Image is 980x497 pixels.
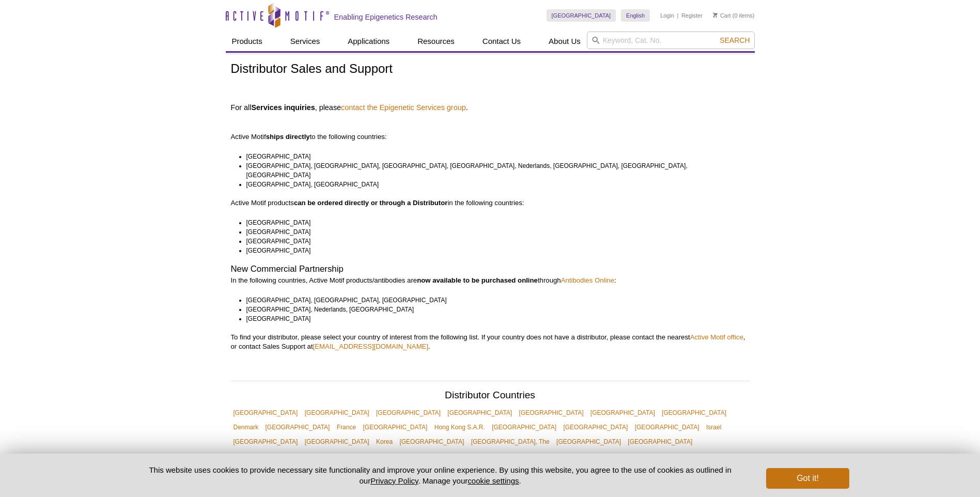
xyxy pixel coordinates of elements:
a: [GEOGRAPHIC_DATA] [659,406,729,420]
a: [GEOGRAPHIC_DATA] [263,420,333,434]
p: This website uses cookies to provide necessary site functionality and improve your online experie... [131,464,750,486]
a: [GEOGRAPHIC_DATA] [625,434,695,449]
a: [GEOGRAPHIC_DATA] [302,449,372,463]
h2: New Commercial Partnership [231,265,750,274]
a: Contact Us [476,32,527,51]
p: To find your distributor, please select your country of interest from the following list. If your... [231,333,750,351]
li: [GEOGRAPHIC_DATA] [246,246,740,255]
li: [GEOGRAPHIC_DATA] [246,218,740,227]
h1: Distributor Sales and Support [231,62,750,77]
a: [GEOGRAPHIC_DATA] [374,449,443,463]
li: | [677,9,679,22]
p: Active Motif to the following countries: [231,114,750,142]
a: Hong Kong S.A.R. [432,420,488,434]
a: Register [681,12,703,19]
a: [GEOGRAPHIC_DATA] [632,420,702,434]
a: [GEOGRAPHIC_DATA], The [469,434,552,449]
a: Korea [374,434,395,449]
li: [GEOGRAPHIC_DATA], Nederlands, [GEOGRAPHIC_DATA] [246,305,740,314]
h2: Distributor Countries [231,391,750,403]
strong: Services inquiries [251,103,315,112]
a: [GEOGRAPHIC_DATA] [231,449,301,463]
strong: ships directly [266,133,310,141]
h2: Enabling Epigenetics Research [334,12,438,22]
a: [GEOGRAPHIC_DATA] [547,9,616,22]
strong: now available to be purchased online [417,276,538,284]
a: About Us [542,32,587,51]
li: [GEOGRAPHIC_DATA], [GEOGRAPHIC_DATA], [GEOGRAPHIC_DATA], [GEOGRAPHIC_DATA], Nederlands, [GEOGRAPH... [246,161,740,180]
h4: For all , please . [231,103,750,112]
a: [EMAIL_ADDRESS][DOMAIN_NAME] [313,343,429,350]
li: [GEOGRAPHIC_DATA] [246,314,740,323]
a: [GEOGRAPHIC_DATA] [588,449,658,463]
a: Services [284,32,326,51]
li: [GEOGRAPHIC_DATA], [GEOGRAPHIC_DATA], [GEOGRAPHIC_DATA] [246,296,740,305]
a: Resources [411,32,461,51]
a: [GEOGRAPHIC_DATA] [659,449,729,463]
a: [GEOGRAPHIC_DATA] [517,406,586,420]
a: France [334,420,359,434]
a: Israel [704,420,724,434]
li: [GEOGRAPHIC_DATA] [246,152,740,161]
a: [GEOGRAPHIC_DATA] [361,420,430,434]
a: [GEOGRAPHIC_DATA] [397,434,466,449]
button: Search [717,36,753,45]
a: [GEOGRAPHIC_DATA] [554,434,624,449]
a: Active Motif office [690,333,743,341]
button: cookie settings [468,476,519,485]
a: [GEOGRAPHIC_DATA] [231,434,301,449]
strong: can be ordered directly or through a Distributor [294,199,448,207]
a: Antibodies Online [561,276,614,284]
span: Search [720,36,750,44]
a: [GEOGRAPHIC_DATA] [445,449,515,463]
p: In the following countries, Active Motif products/antibodies are through : [231,276,750,285]
a: Products [226,32,269,51]
a: Denmark [231,420,261,434]
a: Privacy Policy [370,476,418,485]
img: Your Cart [713,12,718,18]
a: [GEOGRAPHIC_DATA] [445,406,515,420]
p: Active Motif products in the following countries: [231,198,750,208]
a: [GEOGRAPHIC_DATA] [302,406,372,420]
a: [GEOGRAPHIC_DATA] [517,449,586,463]
a: English [621,9,650,22]
li: (0 items) [713,9,755,22]
a: Applications [341,32,396,51]
a: Login [660,12,674,19]
input: Keyword, Cat. No. [587,32,755,49]
a: [GEOGRAPHIC_DATA] [561,420,630,434]
a: [GEOGRAPHIC_DATA] [374,406,443,420]
a: [GEOGRAPHIC_DATA] [588,406,658,420]
a: [GEOGRAPHIC_DATA] [489,420,559,434]
button: Got it! [766,468,849,489]
li: [GEOGRAPHIC_DATA] [246,237,740,246]
a: [GEOGRAPHIC_DATA] [302,434,372,449]
li: [GEOGRAPHIC_DATA] [246,227,740,237]
a: [GEOGRAPHIC_DATA] [231,406,301,420]
a: contact the Epigenetic Services group [341,103,466,112]
li: [GEOGRAPHIC_DATA], [GEOGRAPHIC_DATA] [246,180,740,189]
a: Cart [713,12,731,19]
